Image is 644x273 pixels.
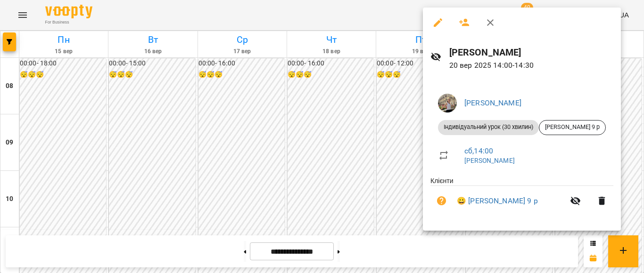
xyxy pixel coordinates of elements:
span: [PERSON_NAME] 9 р [539,123,605,131]
h6: [PERSON_NAME] [449,45,613,60]
ul: Клієнти [430,176,613,220]
a: сб , 14:00 [464,146,493,155]
a: 😀 [PERSON_NAME] 9 р [457,195,538,207]
p: 20 вер 2025 14:00 - 14:30 [449,60,613,71]
img: 3b46f58bed39ef2acf68cc3a2c968150.jpeg [438,94,457,112]
span: Індивідуальний урок (30 хвилин) [438,123,539,131]
a: [PERSON_NAME] [464,98,521,107]
button: Візит ще не сплачено. Додати оплату? [430,190,453,212]
a: [PERSON_NAME] [464,157,515,164]
div: [PERSON_NAME] 9 р [539,120,606,135]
